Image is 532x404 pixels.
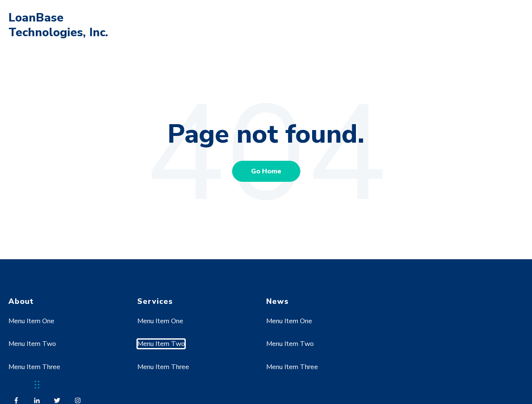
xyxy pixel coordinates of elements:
[137,316,183,326] a: Menu Item One
[137,297,251,306] h4: Services
[266,362,318,372] a: Menu Item Three
[8,118,524,151] h1: Page not found.
[8,297,122,306] h4: About
[232,161,300,182] a: Go Home
[8,11,114,40] h1: LoanBase Technologies, Inc.
[137,306,251,392] div: Navigation Menu
[266,306,380,392] div: Navigation Menu
[8,339,56,348] a: Menu Item Two
[8,362,60,372] a: Menu Item Three
[266,339,314,348] a: Menu Item Two
[266,297,380,306] h4: News
[8,306,122,392] div: Navigation Menu
[137,339,185,348] a: Menu Item Two
[35,372,40,397] div: Drag
[8,316,54,326] a: Menu Item One
[266,316,312,326] a: Menu Item One
[137,362,189,372] a: Menu Item Three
